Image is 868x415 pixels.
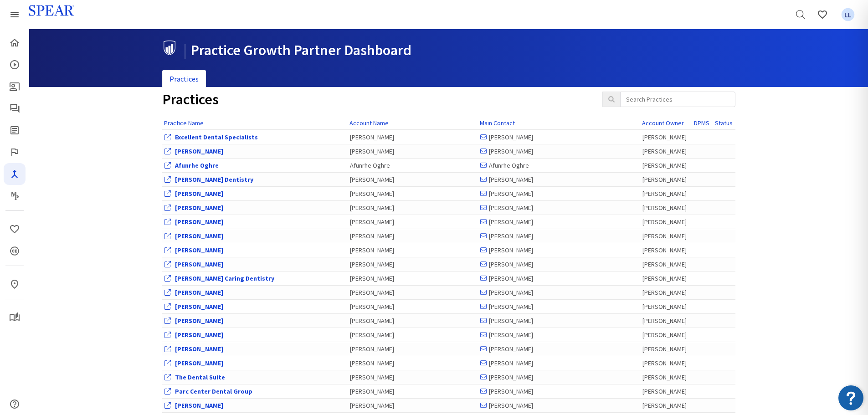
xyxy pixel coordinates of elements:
a: View Office Dashboard [175,317,223,325]
div: [PERSON_NAME] [642,161,690,170]
a: View Office Dashboard [175,288,223,297]
div: [PERSON_NAME] [642,147,690,156]
div: [PERSON_NAME] [350,288,476,297]
a: Spear Digest [4,119,26,141]
a: Patient Education [4,76,26,97]
a: CE Credits [4,240,26,262]
div: [PERSON_NAME] [480,189,638,198]
h1: Practice Growth Partner Dashboard [162,41,729,58]
a: View Office Dashboard [175,175,253,184]
div: [PERSON_NAME] [480,316,638,325]
div: [PERSON_NAME] [480,175,638,184]
div: [PERSON_NAME] [642,302,690,311]
div: [PERSON_NAME] [480,373,638,382]
a: Spear Products [4,4,26,26]
div: [PERSON_NAME] [480,246,638,255]
div: [PERSON_NAME] [642,231,690,241]
a: Account Owner [642,119,684,127]
a: View Office Dashboard [175,133,258,141]
div: [PERSON_NAME] [480,387,638,396]
a: View Office Dashboard [175,232,223,240]
div: [PERSON_NAME] [480,344,638,354]
div: [PERSON_NAME] [350,387,476,396]
div: [PERSON_NAME] [350,359,476,368]
div: [PERSON_NAME] [350,231,476,241]
button: Open Resource Center [838,385,863,410]
a: View Office Dashboard [175,401,223,410]
div: [PERSON_NAME] [642,359,690,368]
a: Spear Talk [4,97,26,119]
div: [PERSON_NAME] [350,330,476,339]
div: [PERSON_NAME] [642,401,690,410]
div: [PERSON_NAME] [480,359,638,368]
a: Practice Name [164,119,204,127]
div: [PERSON_NAME] [642,133,690,142]
div: [PERSON_NAME] [350,274,476,283]
div: [PERSON_NAME] [480,401,638,410]
a: Main Contact [480,119,515,127]
a: Status [715,119,733,127]
div: [PERSON_NAME] [350,203,476,212]
div: [PERSON_NAME] [350,373,476,382]
a: View Office Dashboard [175,302,223,311]
div: [PERSON_NAME] [480,203,638,212]
div: Afunrhe Oghre [480,161,638,170]
a: View Office Dashboard [175,274,274,282]
div: [PERSON_NAME] [642,246,690,255]
div: [PERSON_NAME] [642,217,690,226]
div: [PERSON_NAME] [642,373,690,382]
a: View Office Dashboard [175,204,223,212]
a: View Office Dashboard [175,246,223,254]
div: [PERSON_NAME] [350,175,476,184]
a: Practices [162,70,206,88]
div: [PERSON_NAME] [350,344,476,354]
div: [PERSON_NAME] [642,189,690,198]
a: In-Person & Virtual [4,273,26,295]
div: Afunrhe Oghre [350,161,476,170]
span: LL [842,8,855,21]
span: | [183,41,187,59]
a: View Office Dashboard [175,359,223,367]
div: [PERSON_NAME] [350,217,476,226]
div: [PERSON_NAME] [350,401,476,410]
div: [PERSON_NAME] [350,147,476,156]
a: Search [790,4,812,26]
div: [PERSON_NAME] [642,274,690,283]
a: View Office Dashboard [175,331,223,339]
a: View Office Dashboard [175,373,225,381]
a: Faculty Club Elite [4,141,26,163]
a: View Office Dashboard [175,161,219,169]
a: View Office Dashboard [175,387,252,395]
div: [PERSON_NAME] [480,260,638,269]
a: Courses [4,54,26,76]
div: [PERSON_NAME] [480,231,638,241]
a: DPMS [694,119,709,127]
div: [PERSON_NAME] [350,316,476,325]
a: View Office Dashboard [175,260,223,268]
h1: Practices [162,92,589,108]
div: [PERSON_NAME] [350,260,476,269]
input: Search Practices [620,92,735,107]
a: Help [4,393,26,415]
a: View Office Dashboard [175,345,223,353]
a: Navigator Pro [4,163,26,185]
div: [PERSON_NAME] [642,175,690,184]
div: [PERSON_NAME] [642,203,690,212]
div: [PERSON_NAME] [480,147,638,156]
div: [PERSON_NAME] [642,330,690,339]
img: Resource Center badge [838,385,863,410]
div: [PERSON_NAME] [642,387,690,396]
div: [PERSON_NAME] [642,288,690,297]
a: Masters Program [4,185,26,207]
div: [PERSON_NAME] [480,274,638,283]
div: [PERSON_NAME] [642,260,690,269]
a: Home [4,32,26,54]
a: Favorites [837,4,859,26]
div: [PERSON_NAME] [480,133,638,142]
a: Favorites [4,218,26,240]
div: [PERSON_NAME] [350,189,476,198]
div: [PERSON_NAME] [480,217,638,226]
div: [PERSON_NAME] [642,316,690,325]
div: [PERSON_NAME] [350,133,476,142]
div: [PERSON_NAME] [480,330,638,339]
